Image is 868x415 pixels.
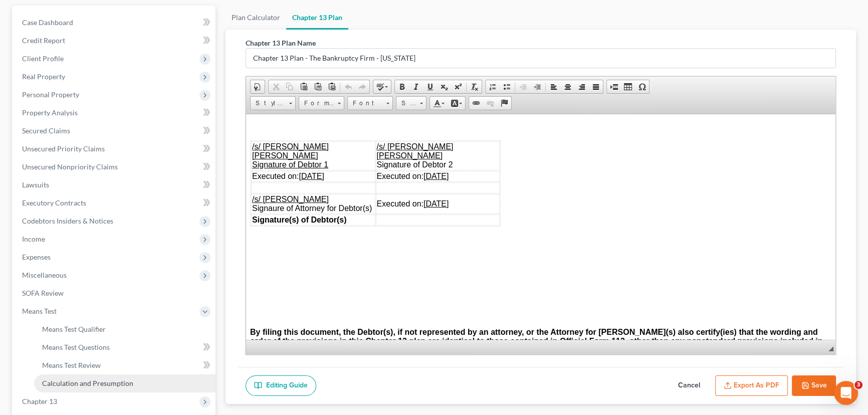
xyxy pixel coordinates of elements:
span: Resize [828,346,833,351]
a: Spell Checker [373,80,391,93]
span: Case Dashboard [22,18,73,27]
button: Save [792,375,836,396]
a: Paste as plain text [311,80,325,93]
a: Executory Contracts [14,194,215,212]
span: Executory Contracts [22,198,86,207]
span: Miscellaneous [22,271,67,279]
iframe: Rich Text Editor, document-ckeditor [246,114,835,340]
a: Format [299,96,344,110]
a: Remove Format [468,80,482,93]
a: Editing Guide [246,375,316,396]
a: Styles [250,96,296,110]
a: Calculation and Presumption [34,374,215,392]
span: Calculation and Presumption [42,379,133,387]
a: Undo [341,80,355,93]
a: Text Color [430,97,448,110]
span: Personal Property [22,90,79,99]
a: Decrease Indent [516,80,530,93]
a: Means Test Qualifier [34,320,215,338]
span: Property Analysis [22,108,78,117]
span: Income [22,235,45,243]
a: Credit Report [14,32,215,50]
span: Styles [251,97,286,110]
a: Insert/Remove Bulleted List [500,80,514,93]
a: Unsecured Priority Claims [14,140,215,158]
span: Means Test [22,307,57,315]
a: Italic [409,80,423,93]
a: Center [561,80,575,93]
a: Insert Page Break for Printing [607,80,621,93]
a: Unlink [483,97,497,110]
iframe: Intercom live chat [834,381,858,405]
button: Cancel [667,375,711,396]
span: Font [348,97,383,110]
span: Size [396,97,416,110]
a: Align Left [547,80,561,93]
span: Unsecured Nonpriority Claims [22,162,118,171]
a: Paste [297,80,311,93]
a: Subscript [437,80,451,93]
span: Codebtors Insiders & Notices [22,217,113,225]
a: Insert/Remove Numbered List [486,80,500,93]
span: 3 [854,381,862,389]
a: Plan Calculator [226,6,286,30]
a: Anchor [497,97,511,110]
label: Chapter 13 Plan Name [246,38,316,48]
a: Link [469,97,483,110]
a: Underline [423,80,437,93]
a: Superscript [451,80,465,93]
a: Size [396,96,426,110]
span: SOFA Review [22,289,64,297]
span: Means Test Qualifier [42,325,106,333]
a: Unsecured Nonpriority Claims [14,158,215,176]
span: Lawsuits [22,180,49,189]
a: Means Test Questions [34,338,215,356]
input: Enter name... [246,49,835,68]
span: Secured Claims [22,126,70,135]
a: Copy [283,80,297,93]
a: Cut [269,80,283,93]
a: Increase Indent [530,80,544,93]
a: Secured Claims [14,122,215,140]
span: Credit Report [22,36,65,45]
span: Means Test Review [42,361,101,369]
a: Table [621,80,635,93]
span: Client Profile [22,54,64,63]
button: Export as PDF [715,375,788,396]
a: Chapter 13 Plan [286,6,348,30]
a: Case Dashboard [14,14,215,32]
a: Lawsuits [14,176,215,194]
a: Align Right [575,80,589,93]
span: Format [299,97,334,110]
a: Bold [395,80,409,93]
span: Chapter 13 [22,397,57,405]
a: Property Analysis [14,104,215,122]
span: Means Test Questions [42,343,110,351]
a: Paste from Word [325,80,339,93]
span: ies [477,214,488,222]
a: Means Test Review [34,356,215,374]
span: Unsecured Priority Claims [22,144,105,153]
a: SOFA Review [14,284,215,302]
a: Insert Special Character [635,80,649,93]
a: Font [347,96,393,110]
a: Justify [589,80,603,93]
span: Expenses [22,253,51,261]
a: Document Properties [251,80,265,93]
span: Real Property [22,72,65,81]
a: Background Color [448,97,465,110]
a: Redo [355,80,369,93]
